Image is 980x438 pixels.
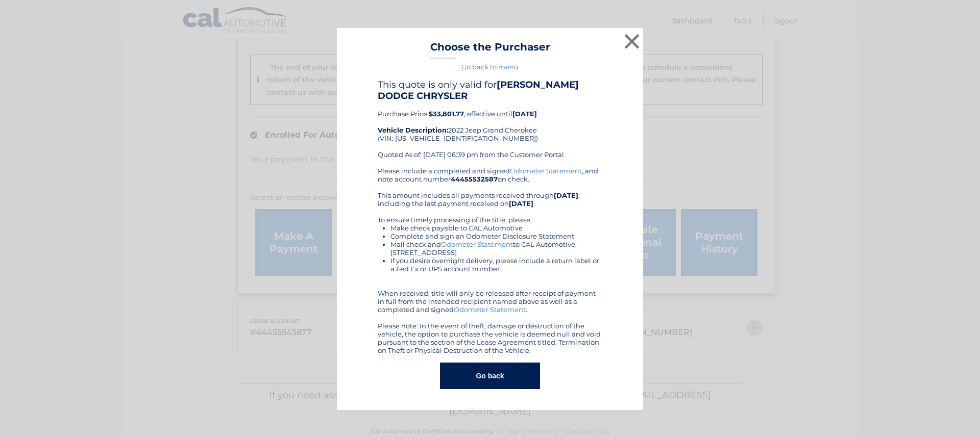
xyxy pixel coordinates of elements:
[510,167,582,175] a: Odometer Statement
[390,232,602,240] li: Complete and sign an Odometer Disclosure Statement
[390,256,602,273] li: If you desire overnight delivery, please include a return label or a Fed Ex or UPS account number.
[378,126,448,134] strong: Vehicle Description:
[390,240,602,256] li: Mail check and to CAL Automotive, [STREET_ADDRESS]
[622,31,642,51] button: ×
[378,79,579,101] b: [PERSON_NAME] DODGE CHRYSLER
[378,79,602,167] div: Purchase Price: , effective until 2022 Jeep Grand Cherokee (VIN: [US_VEHICLE_IDENTIFICATION_NUMBE...
[390,224,602,232] li: Make check payable to CAL Automotive
[461,63,519,71] a: Go back to menu
[430,41,550,59] h3: Choose the Purchaser
[441,240,513,248] a: Odometer Statement
[378,167,602,354] div: Please include a completed and signed , and note account number on check. This amount includes al...
[512,110,537,118] b: [DATE]
[429,110,464,118] b: $33,801.77
[440,363,540,389] button: Go back
[554,191,578,199] b: [DATE]
[509,199,533,208] b: [DATE]
[451,175,498,183] b: 44455532587
[454,305,526,314] a: Odometer Statement
[378,79,602,101] h4: This quote is only valid for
